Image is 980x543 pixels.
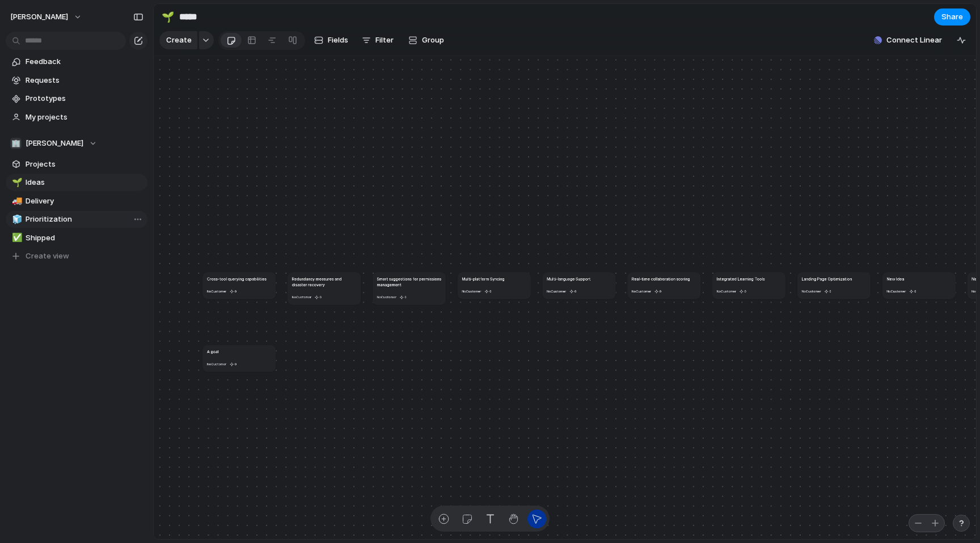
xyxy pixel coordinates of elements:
span: 0 [489,289,491,294]
button: 🧊 [10,214,22,225]
button: [PERSON_NAME] [5,8,88,26]
span: No Customer [207,362,226,366]
button: NoCustomer [885,287,907,295]
a: My projects [6,109,147,126]
button: 🏢[PERSON_NAME] [6,135,147,152]
a: 🧊Prioritization [6,211,147,228]
span: Connect Linear [886,35,942,46]
button: 0 [823,287,833,295]
span: Filter [375,35,394,46]
button: 0 [229,360,238,368]
a: Prototypes [6,90,147,107]
span: My projects [26,112,143,123]
button: NoCustomer [461,287,483,295]
span: Shipped [26,232,143,244]
span: Requests [26,75,143,86]
span: [PERSON_NAME] [26,138,83,149]
span: Create view [26,251,69,262]
button: Group [403,31,450,49]
span: 0 [829,289,831,294]
span: 0 [235,289,236,294]
button: 0 [399,293,408,301]
button: NoCustomer [375,293,398,301]
button: NoCustomer [546,287,568,295]
div: 🌱 [12,176,20,189]
span: No Customer [462,289,481,293]
span: Ideas [26,177,143,188]
span: No Customer [632,289,651,293]
h1: Multi-platform Syncing [462,275,504,281]
a: 🌱Ideas [6,174,147,191]
button: NoCustomer [206,287,228,295]
button: 🌱 [159,8,177,26]
span: Group [422,35,444,46]
span: 0 [660,289,661,294]
span: Projects [26,159,143,170]
button: NoCustomer [631,287,653,295]
button: 0 [483,287,492,295]
span: Delivery [26,196,143,207]
a: ✅Shipped [6,230,147,247]
button: 0 [314,293,323,301]
span: Share [941,11,963,23]
div: 🧊 [12,213,20,226]
span: No Customer [292,295,311,299]
button: Filter [357,31,398,49]
div: ✅ [12,231,20,244]
div: 🏢 [10,138,22,149]
h1: New Idea [886,275,904,281]
span: 0 [320,295,322,299]
button: NoCustomer [291,293,313,301]
h1: Real-time collaboration scoring [632,275,690,281]
span: 0 [575,289,576,294]
span: No Customer [207,289,226,293]
button: 0 [908,287,917,295]
button: 0 [653,287,662,295]
span: [PERSON_NAME] [10,11,68,23]
h1: Landing Page Optimization [802,275,852,281]
button: Create [159,31,197,49]
span: No Customer [547,289,566,293]
button: ✅ [10,232,22,244]
a: 🚚Delivery [6,193,147,210]
span: 0 [235,362,236,366]
button: Share [934,9,970,26]
span: Create [166,35,192,46]
a: Feedback [6,53,147,70]
span: No Customer [377,295,396,299]
button: Fields [310,31,353,49]
h1: Smart suggestions for permissions management [377,275,442,287]
span: Prioritization [26,214,143,225]
span: Prototypes [26,93,143,104]
a: Projects [6,156,147,173]
h1: A goal [207,349,219,354]
button: 🌱 [10,177,22,188]
button: NoCustomer [716,287,738,295]
h1: Cross-tool querying capabilities [207,275,267,281]
button: 0 [738,287,747,295]
button: Create view [6,248,147,265]
h1: Multi-language Support [547,275,590,281]
h1: Integrated Learning Tools [717,275,765,281]
span: Fields [328,35,348,46]
span: 0 [914,289,916,294]
div: 🌱 [162,9,174,24]
a: Requests [6,72,147,89]
button: 0 [229,287,238,295]
span: 0 [744,289,746,294]
div: 🚚 [12,194,20,207]
span: No Customer [802,289,821,293]
span: No Customer [886,289,906,293]
button: 🚚 [10,196,22,207]
button: NoCustomer [800,287,822,295]
span: Feedback [26,56,143,67]
button: 0 [568,287,577,295]
span: 0 [404,295,406,299]
span: No Customer [717,289,736,293]
button: Connect Linear [869,32,947,49]
button: NoCustomer [206,360,228,368]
